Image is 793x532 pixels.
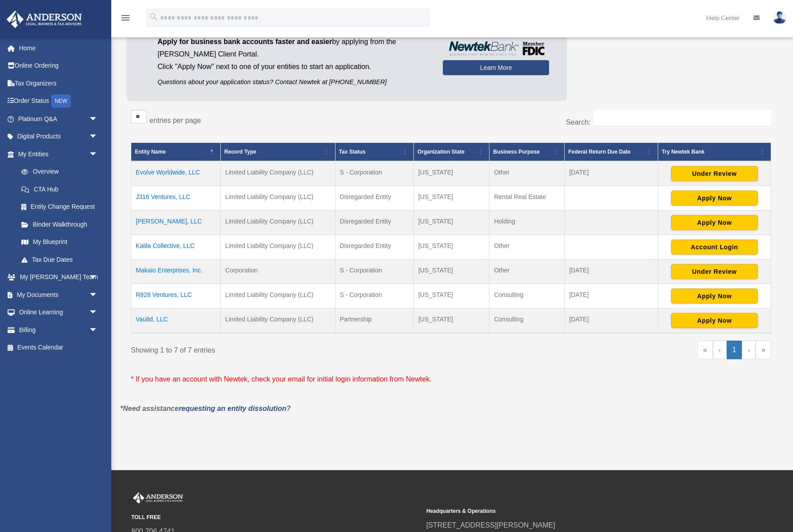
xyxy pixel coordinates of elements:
span: Business Purpose [493,149,540,155]
small: Headquarters & Operations [426,507,715,516]
a: Learn More [443,60,549,75]
td: Consulting [490,284,565,309]
a: My Entitiesarrow_drop_down [6,145,107,163]
td: Other [490,161,565,186]
div: NEW [51,94,71,108]
span: Tax Status [339,149,366,155]
a: Tax Organizers [6,74,111,92]
td: S - Corporation [335,161,413,186]
div: Try Newtek Bank [662,146,757,157]
span: arrow_drop_down [89,268,107,287]
a: Events Calendar [6,339,111,357]
p: by applying from the [PERSON_NAME] Client Portal. [158,36,429,61]
p: Questions about your application status? Contact Newtek at [PHONE_NUMBER] [158,77,429,88]
a: Online Ordering [6,57,111,75]
a: [STREET_ADDRESS][PERSON_NAME] [426,521,555,529]
i: search [149,12,158,22]
th: Business Purpose: Activate to sort [490,143,565,162]
img: NewtekBankLogoSM.png [447,41,545,56]
button: Account Login [671,240,758,255]
td: [PERSON_NAME], LLC [131,211,221,235]
a: Last [756,341,771,359]
td: [DATE] [564,309,658,333]
a: First [697,341,713,359]
em: *Need assistance ? [120,405,291,412]
td: [US_STATE] [413,235,489,260]
a: Order StatusNEW [6,92,111,110]
span: Record Type [224,149,256,155]
td: Limited Liability Company (LLC) [221,284,335,309]
a: Platinum Q&Aarrow_drop_down [6,110,111,128]
a: My Documentsarrow_drop_down [6,286,111,304]
a: CTA Hub [12,180,107,198]
button: Apply Now [671,191,758,206]
a: Overview [12,163,102,181]
th: Record Type: Activate to sort [221,143,335,162]
td: Consulting [490,309,565,333]
label: Search: [566,118,591,126]
img: User Pic [773,11,786,24]
button: Apply Now [671,288,758,304]
a: Entity Change Request [12,198,107,216]
span: arrow_drop_down [89,286,107,304]
th: Try Newtek Bank : Activate to sort [658,143,771,162]
td: Rental Real Estate [490,186,565,211]
td: R828 Ventures, LLC [131,284,221,309]
td: [US_STATE] [413,211,489,235]
label: entries per page [150,117,201,124]
td: Limited Liability Company (LLC) [221,309,335,333]
i: menu [120,12,131,23]
a: menu [120,16,131,23]
td: J316 Ventures, LLC [131,186,221,211]
td: [US_STATE] [413,260,489,284]
td: Vaultd, LLC [131,309,221,333]
td: [US_STATE] [413,186,489,211]
td: [DATE] [564,284,658,309]
td: Limited Liability Company (LLC) [221,211,335,235]
a: Previous [713,341,727,359]
th: Entity Name: Activate to invert sorting [131,143,221,162]
p: * If you have an account with Newtek, check your email for initial login information from Newtek. [131,373,771,386]
a: Billingarrow_drop_down [6,321,111,339]
td: Limited Liability Company (LLC) [221,235,335,260]
td: Partnership [335,309,413,333]
span: Organization State [417,149,465,155]
p: Click "Apply Now" next to one of your entities to start an application. [158,61,429,73]
td: Disregarded Entity [335,211,413,235]
a: My Blueprint [12,233,107,251]
div: Showing 1 to 7 of 7 entries [131,341,445,357]
a: Home [6,39,111,57]
small: TOLL FREE [131,513,420,522]
button: Under Review [671,166,758,181]
td: Holding [490,211,565,235]
td: S - Corporation [335,284,413,309]
td: S - Corporation [335,260,413,284]
td: Disregarded Entity [335,186,413,211]
a: requesting an entity dissolution [179,405,287,412]
span: arrow_drop_down [89,304,107,322]
span: arrow_drop_down [89,110,107,128]
img: Anderson Advisors Platinum Portal [4,11,85,28]
img: Anderson Advisors Platinum Portal [131,492,185,504]
a: My [PERSON_NAME] Teamarrow_drop_down [6,268,111,286]
td: Kalila Collective, LLC [131,235,221,260]
a: Binder Walkthrough [12,215,107,233]
td: Limited Liability Company (LLC) [221,161,335,186]
button: Apply Now [671,215,758,230]
td: [US_STATE] [413,284,489,309]
td: Corporation [221,260,335,284]
td: [US_STATE] [413,309,489,333]
a: 1 [727,341,742,359]
th: Tax Status: Activate to sort [335,143,413,162]
span: Apply for business bank accounts faster and easier [158,38,332,45]
td: Other [490,235,565,260]
span: Entity Name [135,149,166,155]
a: Next [742,341,756,359]
button: Under Review [671,264,758,279]
a: Online Learningarrow_drop_down [6,304,111,321]
a: Tax Due Dates [12,251,107,268]
span: arrow_drop_down [89,321,107,339]
td: Other [490,260,565,284]
span: arrow_drop_down [89,128,107,146]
